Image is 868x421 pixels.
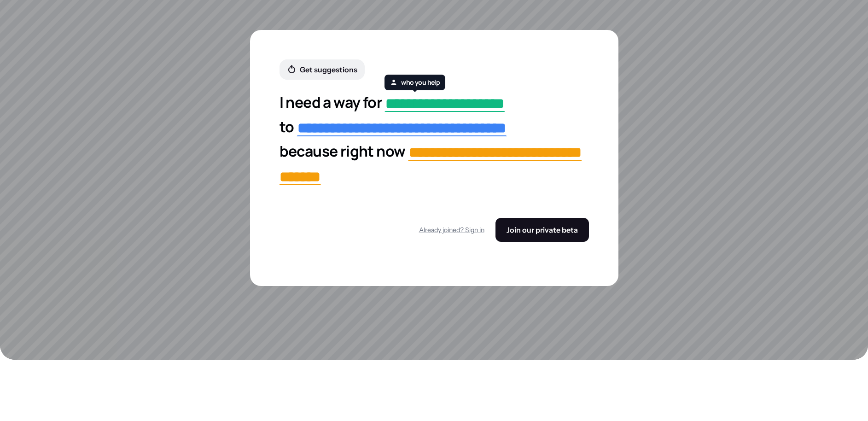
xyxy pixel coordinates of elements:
[280,117,294,137] span: to
[401,78,440,87] span: who you help
[419,222,484,238] button: Already joined? Sign in
[495,218,589,242] button: Join our private beta
[280,141,406,161] span: because right now
[280,59,365,80] button: Get suggestions
[280,92,382,112] span: I need a way for
[507,225,578,234] span: Join our private beta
